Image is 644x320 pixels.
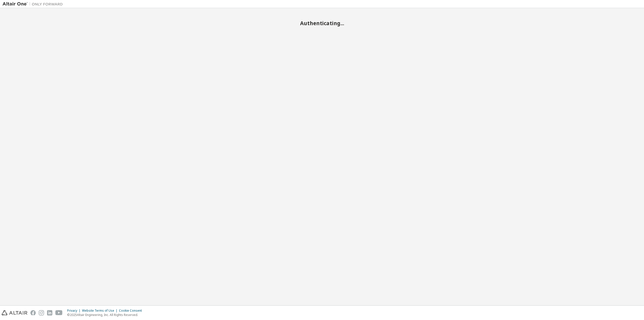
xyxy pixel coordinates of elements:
p: © 2025 Altair Engineering, Inc. All Rights Reserved. [67,313,145,317]
div: Cookie Consent [119,309,145,313]
img: facebook.svg [30,310,36,315]
div: Website Terms of Use [82,309,119,313]
h2: Authenticating... [3,20,641,26]
div: Privacy [67,309,82,313]
img: linkedin.svg [47,310,52,315]
img: altair_logo.svg [2,310,27,315]
img: Altair One [3,2,65,7]
img: youtube.svg [55,310,63,315]
img: instagram.svg [39,310,44,315]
